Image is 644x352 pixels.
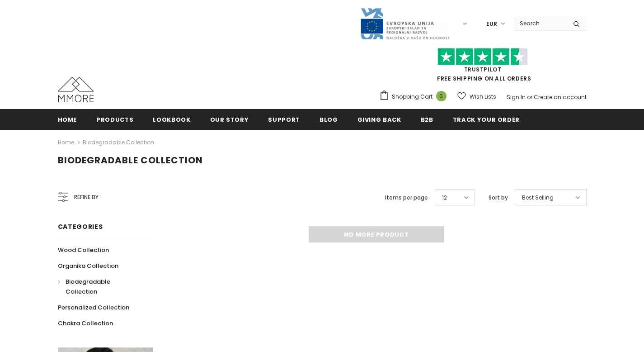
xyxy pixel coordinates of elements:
[58,222,103,231] span: Categories
[442,193,447,202] span: 12
[74,192,99,202] span: Refine by
[486,19,497,29] span: EUR
[360,7,450,40] img: Javni Razpis
[320,115,338,124] span: Blog
[357,109,401,129] a: Giving back
[58,109,77,129] a: Home
[58,246,109,254] span: Wood Collection
[58,77,94,102] img: MMORE Cases
[153,109,190,129] a: Lookbook
[457,89,496,105] a: Wish Lists
[58,319,113,328] span: Chakra Collection
[453,109,520,129] a: Track your order
[527,93,532,101] span: or
[58,274,143,300] a: Biodegradable Collection
[58,262,118,270] span: Organika Collection
[379,90,451,104] a: Shopping Cart 0
[58,154,203,166] span: Biodegradable Collection
[534,93,587,101] a: Create an account
[357,115,401,124] span: Giving back
[436,91,447,101] span: 0
[96,115,133,124] span: Products
[320,109,338,129] a: Blog
[58,300,129,315] a: Personalized Collection
[385,193,428,202] label: Items per page
[522,193,554,202] span: Best Selling
[514,17,566,30] input: Search Site
[421,109,433,129] a: B2B
[392,92,432,101] span: Shopping Cart
[360,19,450,27] a: Javni Razpis
[421,115,433,124] span: B2B
[58,242,109,258] a: Wood Collection
[507,93,526,101] a: Sign In
[379,52,587,82] span: FREE SHIPPING ON ALL ORDERS
[96,109,133,129] a: Products
[83,138,154,146] a: Biodegradable Collection
[268,109,300,129] a: support
[437,48,528,66] img: Trust Pilot Stars
[470,92,496,101] span: Wish Lists
[153,115,190,124] span: Lookbook
[58,258,118,274] a: Organika Collection
[489,193,508,202] label: Sort by
[453,115,520,124] span: Track your order
[58,315,113,331] a: Chakra Collection
[210,109,249,129] a: Our Story
[58,137,74,148] a: Home
[464,66,502,73] a: Trustpilot
[268,115,300,124] span: support
[66,277,110,296] span: Biodegradable Collection
[58,303,129,312] span: Personalized Collection
[58,115,77,124] span: Home
[210,115,249,124] span: Our Story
